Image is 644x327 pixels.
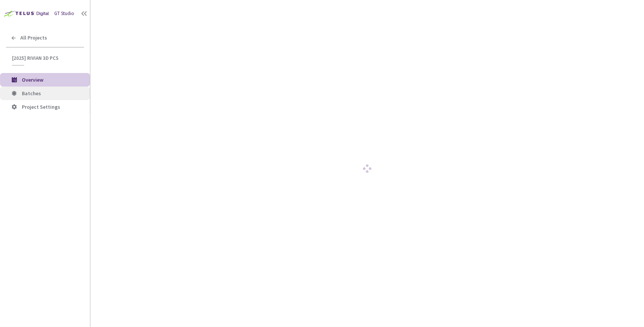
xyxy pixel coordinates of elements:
span: [2025] Rivian 3D PCS [12,55,79,61]
span: All Projects [20,35,47,41]
span: Project Settings [22,103,60,110]
span: Overview [22,76,43,83]
span: Batches [22,90,41,97]
div: GT Studio [54,10,74,17]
